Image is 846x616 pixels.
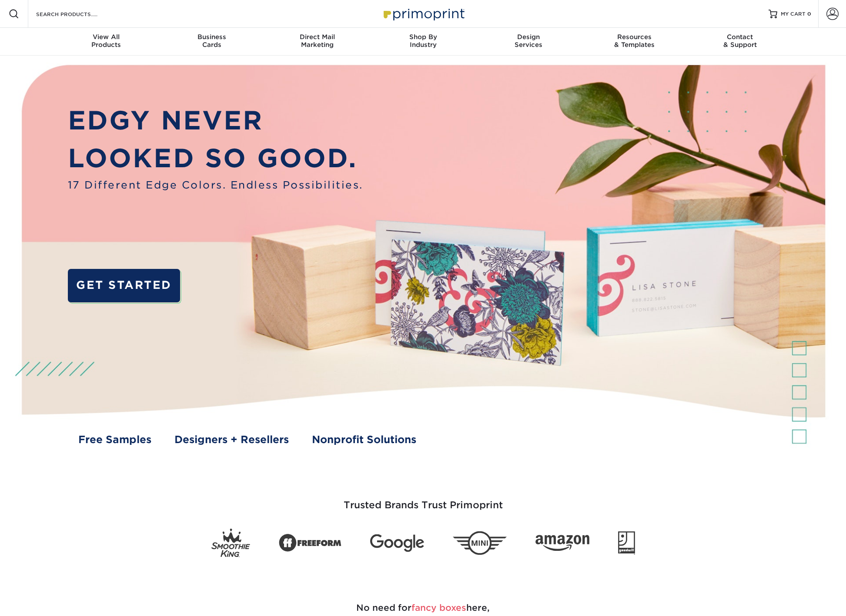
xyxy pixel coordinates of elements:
span: Contact [687,33,793,41]
span: fancy boxes [411,603,466,613]
a: DesignServices [476,28,582,56]
div: Products [54,33,159,49]
span: 17 Different Edge Colors. Endless Possibilities. [68,178,363,193]
span: Business [159,33,264,41]
img: Smoothie King [211,528,250,557]
div: Marketing [264,33,370,49]
span: Resources [582,33,687,41]
a: Nonprofit Solutions [312,432,416,447]
a: Contact& Support [687,28,793,56]
img: Amazon [535,535,589,551]
span: 0 [807,11,811,17]
a: BusinessCards [159,28,264,56]
span: View All [54,33,159,41]
span: Design [476,33,582,41]
img: Mini [453,531,507,555]
div: & Support [687,33,793,49]
span: Shop By [370,33,476,41]
p: EDGY NEVER [68,102,363,140]
div: & Templates [582,33,687,49]
img: Freeform [279,529,341,557]
div: Services [476,33,582,49]
div: Industry [370,33,476,49]
img: Goodwill [618,531,635,555]
a: Direct MailMarketing [264,28,370,56]
a: GET STARTED [68,269,181,302]
img: Primoprint [380,4,467,23]
a: Shop ByIndustry [370,28,476,56]
a: Free Samples [78,432,151,447]
a: Resources& Templates [582,28,687,56]
img: Google [370,534,424,552]
span: Direct Mail [264,33,370,41]
a: View AllProducts [54,28,159,56]
span: MY CART [781,10,806,18]
input: SEARCH PRODUCTS..... [35,9,120,19]
h3: Trusted Brands Trust Primoprint [169,479,678,521]
a: Designers + Resellers [174,432,289,447]
p: LOOKED SO GOOD. [68,139,363,178]
div: Cards [159,33,264,49]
